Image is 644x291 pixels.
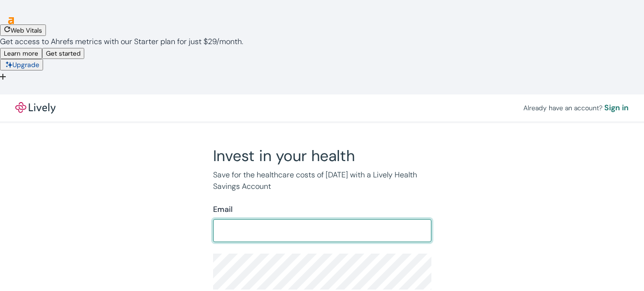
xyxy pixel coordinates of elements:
button: Get started [42,48,84,59]
p: Save for the healthcare costs of [DATE] with a Lively Health Savings Account [213,169,431,192]
label: Email [213,204,233,215]
span: Web Vitals [11,26,42,35]
a: Sign in [604,102,629,114]
a: LivelyLively [15,102,56,114]
h2: Invest in your health [213,146,431,165]
img: Lively [15,102,56,114]
div: Already have an account? [523,102,629,114]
